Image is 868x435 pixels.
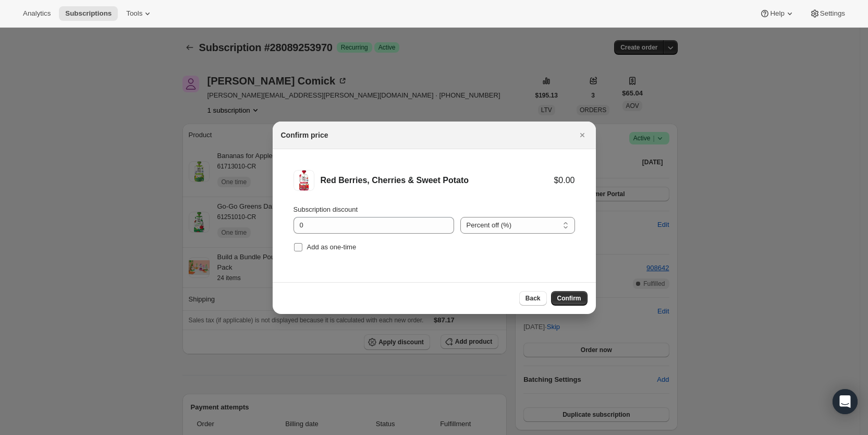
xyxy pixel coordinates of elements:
button: Analytics [17,6,57,21]
span: Confirm [557,294,581,303]
span: Settings [820,9,845,18]
span: Help [770,9,784,18]
div: $0.00 [554,175,574,186]
span: Subscription discount [294,206,358,213]
button: Help [753,6,801,21]
span: Analytics [23,9,51,18]
span: Tools [126,9,142,18]
span: Back [525,294,541,303]
h2: Confirm price [281,130,328,140]
div: Red Berries, Cherries & Sweet Potato [321,175,554,186]
button: Settings [803,6,851,21]
span: Add as one-time [307,243,357,251]
button: Tools [120,6,159,21]
div: Open Intercom Messenger [833,389,858,414]
button: Back [519,291,547,306]
span: Subscriptions [65,9,112,18]
button: Confirm [551,291,588,306]
img: Red Berries, Cherries & Sweet Potato [294,170,314,191]
button: Subscriptions [59,6,118,21]
button: Close [575,128,590,142]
